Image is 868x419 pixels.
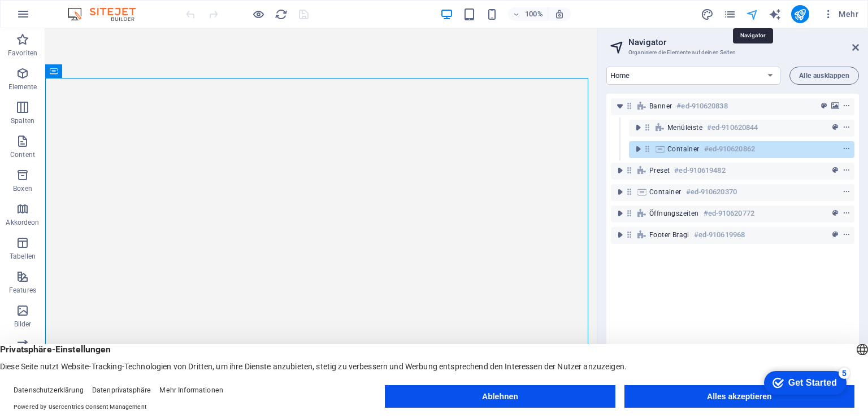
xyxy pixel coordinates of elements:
[649,230,689,239] span: Footer Bragi
[701,8,714,21] i: Design (Strg+Alt+Y)
[554,9,565,19] i: Bei Größenänderung Zoomstufe automatisch an das gewählte Gerät anpassen.
[6,218,39,227] p: Akkordeon
[13,184,32,193] p: Boxen
[841,164,852,177] button: context-menu
[613,207,627,220] button: toggle-expand
[649,187,682,197] span: Container
[274,7,288,21] button: reload
[799,72,849,79] span: Alle ausklappen
[694,228,745,242] h6: #ed-910619968
[704,207,754,220] h6: #ed-910620772
[841,207,852,220] button: context-menu
[704,142,755,156] h6: #ed-910620862
[841,142,852,156] button: context-menu
[723,8,736,21] i: Seiten (Strg+Alt+S)
[65,7,150,21] img: Editor Logo
[631,142,645,156] button: toggle-expand
[818,5,863,23] button: Mehr
[707,121,758,134] h6: #ed-910620844
[613,228,627,242] button: toggle-expand
[613,99,627,113] button: toggle-expand
[9,286,36,295] p: Features
[251,7,265,21] button: Klicke hier, um den Vorschau-Modus zu verlassen
[508,7,548,21] button: 100%
[841,228,852,242] button: context-menu
[830,207,841,220] button: preset
[789,67,859,85] button: Alle ausklappen
[830,164,841,177] button: preset
[631,121,645,134] button: toggle-expand
[841,185,852,199] button: context-menu
[628,37,859,47] h2: Navigator
[746,7,759,21] button: navigator
[649,209,699,218] span: Öffnungszeiten
[613,185,627,199] button: toggle-expand
[793,8,806,21] i: Veröffentlichen
[33,12,82,23] div: Get Started
[823,8,858,20] span: Mehr
[841,121,852,134] button: context-menu
[830,121,841,134] button: preset
[628,47,836,58] h3: Organisiere die Elemente auf deinen Seiten
[791,5,809,23] button: publish
[84,2,95,14] div: 5
[525,7,543,21] h6: 100%
[649,166,670,175] span: Preset
[613,164,627,177] button: toggle-expand
[674,164,725,177] h6: #ed-910619482
[818,99,830,113] button: preset
[830,228,841,242] button: preset
[275,8,288,21] i: Seite neu laden
[701,7,714,21] button: design
[723,7,737,21] button: pages
[10,252,36,261] p: Tabellen
[841,99,852,113] button: context-menu
[11,116,34,125] p: Spalten
[830,99,841,113] button: background
[686,185,737,199] h6: #ed-910620370
[667,145,700,154] span: Container
[676,99,727,113] h6: #ed-910620838
[769,7,782,21] button: text_generator
[8,82,37,91] p: Elemente
[9,6,92,29] div: Get Started 5 items remaining, 0% complete
[649,102,672,111] span: Banner
[667,123,702,132] span: Menüleiste
[14,320,32,329] p: Bilder
[8,49,37,58] p: Favoriten
[10,150,35,159] p: Content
